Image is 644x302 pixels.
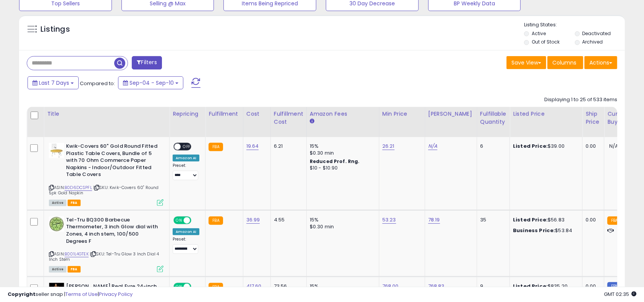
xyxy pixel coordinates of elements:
a: Privacy Policy [99,291,133,298]
div: Preset: [173,163,199,180]
img: 51J7lE0j-JL._SL40_.jpg [49,216,64,232]
span: Sep-04 - Sep-10 [129,79,174,87]
b: Listed Price: [513,216,548,223]
span: FBA [68,200,81,206]
span: All listings currently available for purchase on Amazon [49,266,66,273]
label: Archived [582,39,603,45]
a: Terms of Use [65,291,98,298]
b: Listed Price: [513,283,548,290]
div: Listed Price [513,110,579,118]
div: 15% [310,216,373,223]
div: Preset: [173,237,199,254]
b: Kwik-Covers 60" Gold Round Fitted Plastic Table Covers, Bundle of 5 with 70 Ohm Commerce Paper Na... [66,143,159,180]
button: Save View [506,56,546,69]
div: Min Price [382,110,422,118]
div: Amazon AI [173,228,199,235]
div: Amazon Fees [310,110,376,118]
div: 9 [480,283,504,290]
b: Listed Price: [513,142,548,150]
small: FBM [607,282,622,290]
b: Business Price: [513,227,555,234]
small: FBA [209,283,223,291]
a: 36.99 [246,216,260,224]
small: Amazon Fees. [310,118,314,125]
span: OFF [181,144,193,150]
img: 312Ur2l256L._SL40_.jpg [49,143,64,158]
div: $39.00 [513,143,576,150]
div: Displaying 1 to 25 of 533 items [544,96,617,103]
span: All listings currently available for purchase on Amazon [49,200,66,206]
a: 417.60 [246,283,262,290]
span: ON [174,284,184,290]
span: | SKU: Tel-Tru Glow 3 Inch Dial 4 Inch Stem [49,251,159,262]
p: Listing States: [524,21,625,29]
h5: Listings [40,24,70,35]
a: B0D6DCSPFL [65,184,92,191]
div: 4.55 [274,216,301,223]
label: Deactivated [582,30,611,37]
a: 768.00 [382,283,399,290]
div: ASIN: [49,143,163,205]
span: FBA [68,266,81,273]
a: 78.19 [428,216,440,224]
a: N/A [428,142,437,150]
div: Cost [246,110,267,118]
a: 53.23 [382,216,396,224]
div: 6.21 [274,143,301,150]
label: Out of Stock [532,39,560,45]
div: Fulfillment [209,110,239,118]
a: 26.21 [382,142,395,150]
div: 73.56 [274,283,301,290]
div: 0.00 [586,283,598,290]
strong: Copyright [8,291,36,298]
div: 15% [310,143,373,150]
div: $53.84 [513,227,576,234]
div: $835.20 [513,283,576,290]
div: Repricing [173,110,202,118]
small: FBA [209,216,223,225]
div: ASIN: [49,216,163,271]
span: Compared to: [80,80,115,87]
button: Filters [132,56,162,69]
div: 35 [480,216,504,223]
div: 0.00 [586,216,598,223]
a: B001L4GTEK [65,251,89,257]
a: 19.64 [246,142,259,150]
div: $10 - $10.90 [310,165,373,171]
div: 6 [480,143,504,150]
div: $0.30 min [310,223,373,230]
div: Fulfillable Quantity [480,110,506,126]
div: Fulfillment Cost [274,110,303,126]
div: Amazon AI [173,155,199,161]
span: OFF [190,217,202,223]
div: $0.30 min [310,150,373,157]
div: Title [47,110,166,118]
div: $56.83 [513,216,576,223]
div: seller snap | | [8,291,133,298]
div: Ship Price [586,110,601,126]
button: Columns [547,56,583,69]
span: N/A [609,142,618,150]
b: Tel-Tru BQ300 Barbecue Thermometer, 3 inch Glow dial with Zones, 4 inch stem, 100/500 Degrees F [66,216,159,247]
div: [PERSON_NAME] [428,110,474,118]
img: 51fn30kXULL._SL40_.jpg [49,283,64,298]
span: | SKU: Kwik-Covers 60" Round 5pk Gold Napkin [49,184,159,196]
small: FBA [607,216,621,225]
small: FBA [209,143,223,151]
span: 2025-09-18 02:35 GMT [604,291,636,298]
button: Sep-04 - Sep-10 [118,76,183,89]
div: 0.00 [586,143,598,150]
label: Active [532,30,546,37]
div: 15% [310,283,373,290]
button: Actions [584,56,617,69]
span: Last 7 Days [39,79,69,87]
b: Reduced Prof. Rng. [310,158,360,165]
a: 768.83 [428,283,445,290]
span: Columns [552,59,576,66]
button: Last 7 Days [28,76,79,89]
span: ON [174,217,184,223]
